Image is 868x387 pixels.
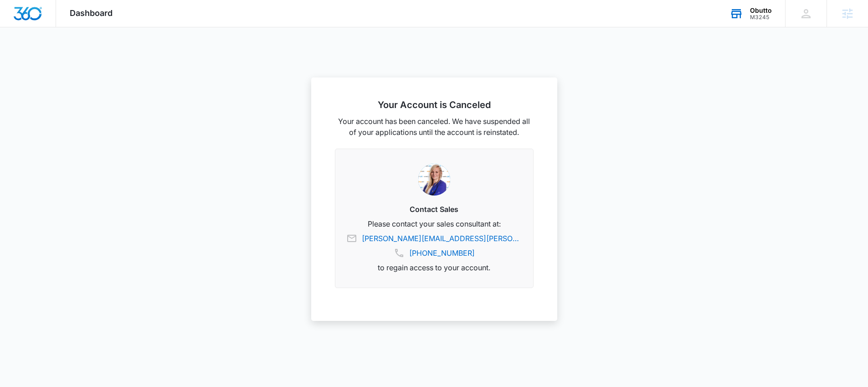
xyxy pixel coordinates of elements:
a: [PHONE_NUMBER] [409,248,475,258]
a: [PERSON_NAME][EMAIL_ADDRESS][PERSON_NAME][DOMAIN_NAME] [362,233,522,244]
h3: Contact Sales [346,204,522,215]
span: Dashboard [70,8,113,18]
p: Your account has been canceled. We have suspended all of your applications until the account is r... [335,116,534,138]
p: Please contact your sales consultant at: to regain access to your account. [346,218,522,273]
div: account name [750,7,772,14]
h2: Your Account is Canceled [335,99,534,110]
div: account id [750,14,772,21]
